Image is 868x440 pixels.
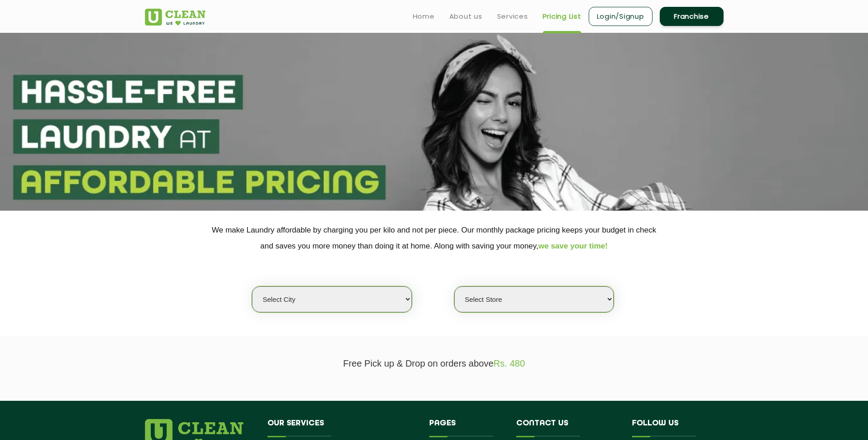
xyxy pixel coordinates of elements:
[145,9,205,26] img: UClean Laundry and Dry Cleaning
[267,419,416,436] h4: Our Services
[145,358,724,369] p: Free Pick up & Drop on orders above
[589,7,652,26] a: Login/Signup
[145,222,724,254] p: We make Laundry affordable by charging you per kilo and not per piece. Our monthly package pricin...
[543,11,581,22] a: Pricing List
[516,419,618,436] h4: Contact us
[539,242,608,250] span: we save your time!
[632,419,712,436] h4: Follow us
[493,358,525,368] span: Rs. 480
[660,7,724,26] a: Franchise
[497,11,528,22] a: Services
[413,11,435,22] a: Home
[449,11,483,22] a: About us
[429,419,503,436] h4: Pages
